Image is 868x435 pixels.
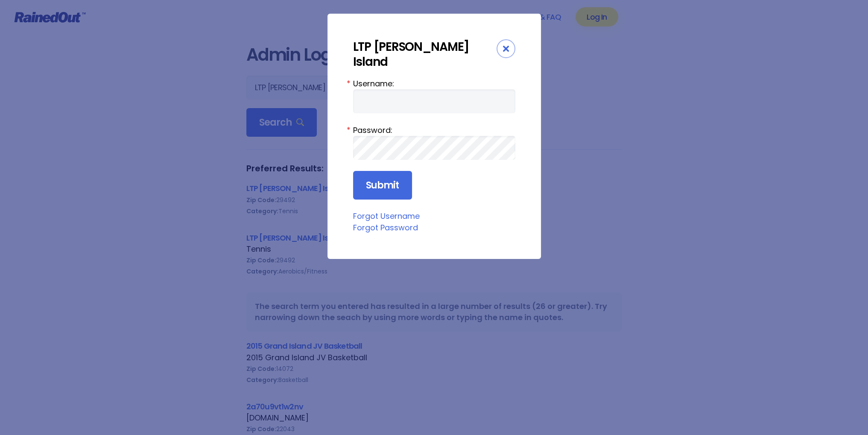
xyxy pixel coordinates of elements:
[353,78,515,89] label: Username:
[353,124,515,136] label: Password:
[353,211,420,221] a: Forgot Username
[353,222,418,233] a: Forgot Password
[353,39,497,69] div: LTP [PERSON_NAME] Island
[353,171,412,200] input: Submit
[497,39,515,58] div: Close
